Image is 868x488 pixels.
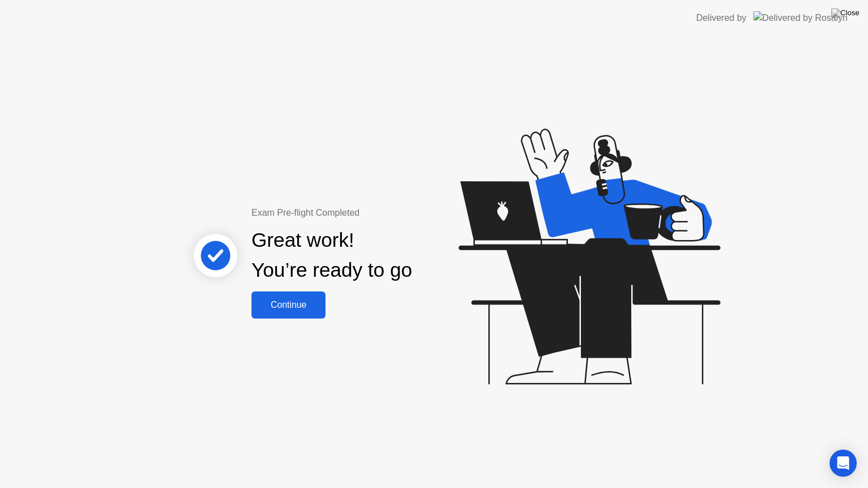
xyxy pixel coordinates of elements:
[251,225,412,285] div: Great work! You’re ready to go
[251,291,325,319] button: Continue
[831,8,860,18] img: Close
[830,450,857,477] div: Open Intercom Messenger
[753,11,848,24] img: Delivered by Rosalyn
[251,206,485,220] div: Exam Pre-flight Completed
[255,300,322,310] div: Continue
[696,11,747,25] div: Delivered by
